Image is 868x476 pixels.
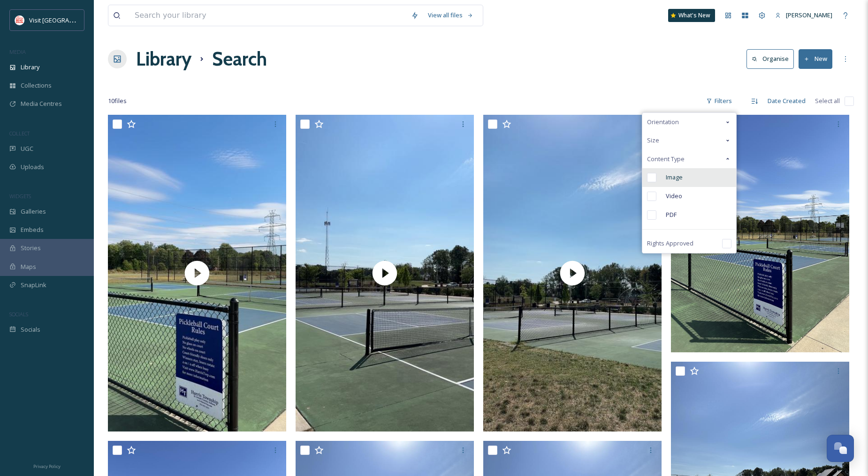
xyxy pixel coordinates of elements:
[21,262,36,271] span: Maps
[108,97,127,105] span: 10 file s
[647,155,685,164] span: Content Type
[296,115,474,431] img: thumbnail
[786,11,832,19] span: [PERSON_NAME]
[666,192,682,201] span: Video
[770,6,837,24] a: [PERSON_NAME]
[647,136,659,145] span: Size
[483,115,662,431] img: thumbnail
[746,49,799,68] a: Organise
[827,435,854,462] button: Open Chat
[746,49,794,68] button: Organise
[21,325,40,334] span: Socials
[666,173,683,182] span: Image
[21,81,52,90] span: Collections
[666,210,677,219] span: PDF
[15,15,24,25] img: vsbm-stackedMISH_CMYKlogo2017.jpg
[21,163,44,171] span: Uploads
[33,460,61,471] a: Privacy Policy
[9,130,30,137] span: COLLECT
[21,244,41,253] span: Stories
[212,45,267,73] h1: Search
[671,115,849,352] img: IMG_8072.jpeg
[815,97,840,105] span: Select all
[9,48,26,55] span: MEDIA
[21,144,33,153] span: UGC
[701,92,737,110] div: Filters
[647,239,693,248] span: Rights Approved
[29,15,102,24] span: Visit [GEOGRAPHIC_DATA]
[799,49,832,68] button: New
[21,99,62,108] span: Media Centres
[21,63,39,72] span: Library
[33,463,61,469] span: Privacy Policy
[9,193,31,200] span: WIDGETS
[21,225,44,234] span: Embeds
[647,118,679,126] span: Orientation
[763,92,810,110] div: Date Created
[136,45,191,73] a: Library
[423,6,478,24] a: View all files
[108,115,286,431] img: thumbnail
[668,9,715,22] a: What's New
[130,5,406,26] input: Search your library
[21,207,46,216] span: Galleries
[9,311,28,318] span: SOCIALS
[21,281,46,290] span: SnapLink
